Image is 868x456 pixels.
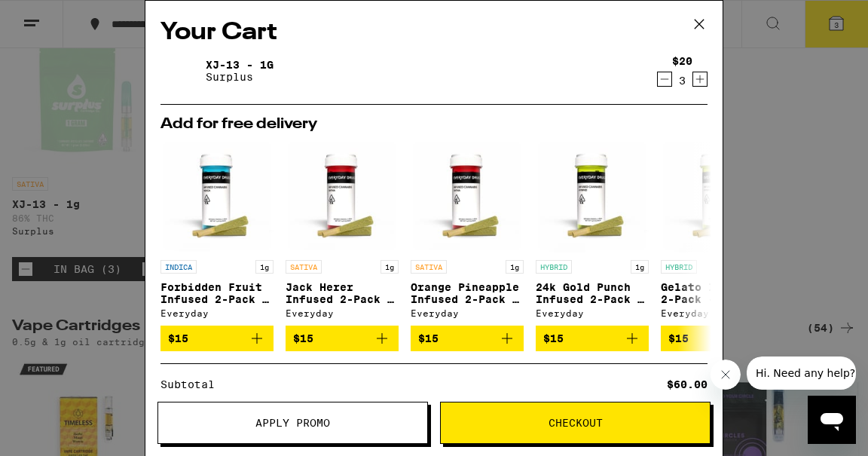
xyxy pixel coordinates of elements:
[160,326,274,351] button: Add to bag
[661,308,774,318] div: Everyday
[692,72,708,87] button: Increment
[286,260,322,274] p: SATIVA
[747,357,856,390] iframe: Message from company
[506,260,524,274] p: 1g
[206,59,274,71] a: XJ-13 - 1g
[160,281,274,305] p: Forbidden Fruit Infused 2-Pack - 1g
[160,139,274,326] a: Open page for Forbidden Fruit Infused 2-Pack - 1g from Everyday
[157,402,428,444] button: Apply Promo
[255,260,274,274] p: 1g
[808,396,856,444] iframe: Button to launch messaging window
[661,139,774,252] img: Everyday - Gelato Infused 2-Pack - 1g
[536,139,649,252] img: Everyday - 24k Gold Punch Infused 2-Pack - 1g
[411,139,524,252] img: Everyday - Orange Pineapple Infused 2-Pack - 1g
[672,55,692,67] div: $20
[168,332,188,344] span: $15
[418,332,439,344] span: $15
[667,379,708,390] div: $60.00
[631,260,649,274] p: 1g
[536,281,649,305] p: 24k Gold Punch Infused 2-Pack - 1g
[160,16,708,50] h2: Your Cart
[411,139,524,326] a: Open page for Orange Pineapple Infused 2-Pack - 1g from Everyday
[255,418,330,428] span: Apply Promo
[411,281,524,305] p: Orange Pineapple Infused 2-Pack - 1g
[661,326,774,351] button: Add to bag
[160,50,203,92] img: XJ-13 - 1g
[286,139,399,326] a: Open page for Jack Herer Infused 2-Pack - 1g from Everyday
[160,308,274,318] div: Everyday
[711,360,741,390] iframe: Close message
[543,332,564,344] span: $15
[672,75,692,87] div: 3
[160,260,197,274] p: INDICA
[536,326,649,351] button: Add to bag
[668,332,689,344] span: $15
[661,139,774,326] a: Open page for Gelato Infused 2-Pack - 1g from Everyday
[286,308,399,318] div: Everyday
[286,326,399,351] button: Add to bag
[661,281,774,305] p: Gelato Infused 2-Pack - 1g
[536,139,649,326] a: Open page for 24k Gold Punch Infused 2-Pack - 1g from Everyday
[293,332,313,344] span: $15
[536,308,649,318] div: Everyday
[381,260,399,274] p: 1g
[549,418,603,428] span: Checkout
[411,326,524,351] button: Add to bag
[657,72,672,87] button: Decrement
[286,281,399,305] p: Jack Herer Infused 2-Pack - 1g
[286,139,399,252] img: Everyday - Jack Herer Infused 2-Pack - 1g
[536,260,572,274] p: HYBRID
[206,71,274,83] p: Surplus
[160,139,274,252] img: Everyday - Forbidden Fruit Infused 2-Pack - 1g
[440,402,711,444] button: Checkout
[160,379,225,390] div: Subtotal
[411,308,524,318] div: Everyday
[661,260,697,274] p: HYBRID
[160,117,708,132] h2: Add for free delivery
[411,260,447,274] p: SATIVA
